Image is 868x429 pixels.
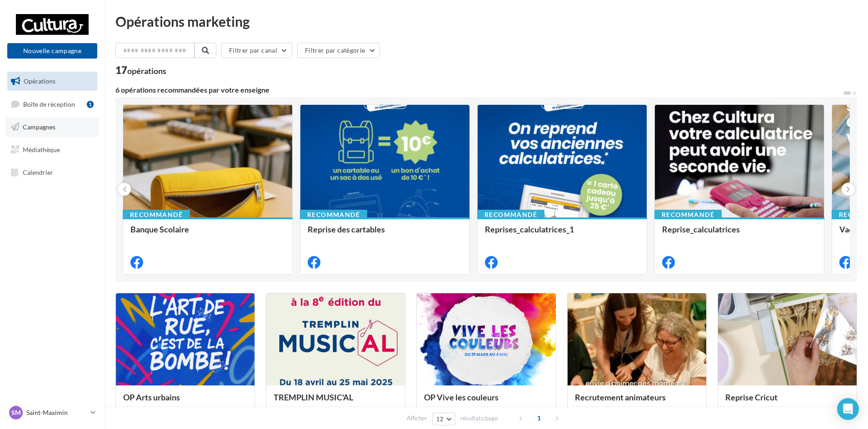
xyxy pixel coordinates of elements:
[5,72,99,91] a: Opérations
[5,140,99,159] a: Médiathèque
[5,94,99,114] a: Boîte de réception1
[5,163,99,182] a: Calendrier
[115,86,843,94] div: 6 opérations recommandées par votre enseigne
[424,392,499,402] span: OP Vive les couleurs
[115,65,166,75] div: 17
[87,101,94,108] div: 1
[477,210,544,220] div: Recommandé
[274,392,353,402] span: TREMPLIN MUSIC'AL
[115,15,857,28] div: Opérations marketing
[130,224,189,234] span: Banque Scolaire
[23,123,55,131] span: Campagnes
[654,210,722,220] div: Recommandé
[7,404,97,421] a: SM Saint-Maximin
[575,392,666,402] span: Recrutement animateurs
[5,118,99,137] a: Campagnes
[432,413,455,425] button: 12
[127,67,166,75] div: opérations
[221,43,292,58] button: Filtrer par canal
[485,224,574,234] span: Reprises_calculatrices_1
[436,415,444,423] span: 12
[7,43,97,59] button: Nouvelle campagne
[123,210,190,220] div: Recommandé
[300,210,367,220] div: Recommandé
[308,224,385,234] span: Reprise des cartables
[123,392,180,402] span: OP Arts urbains
[24,77,55,85] span: Opérations
[407,414,427,423] span: Afficher
[460,414,498,423] span: résultats/page
[23,100,75,108] span: Boîte de réception
[11,408,21,417] span: SM
[532,411,546,425] span: 1
[837,398,859,420] div: Open Intercom Messenger
[662,224,740,234] span: Reprise_calculatrices
[297,43,380,58] button: Filtrer par catégorie
[725,392,778,402] span: Reprise Cricut
[26,408,87,417] p: Saint-Maximin
[23,146,60,153] span: Médiathèque
[23,168,53,176] span: Calendrier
